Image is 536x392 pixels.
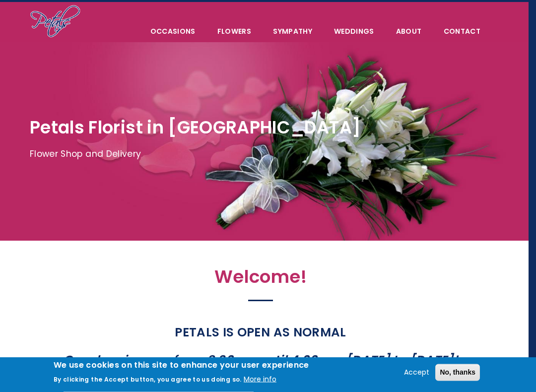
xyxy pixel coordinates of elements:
strong: PETALS IS OPEN AS NORMAL [175,324,346,341]
a: Sympathy [263,21,323,42]
strong: Our shop is open from 8.30am until 4.00pm, [DATE] to [DATE]! [63,352,458,369]
button: No, thanks [435,364,480,381]
h2: Welcome! [45,267,476,293]
span: Petals Florist in [GEOGRAPHIC_DATA] [30,116,361,140]
a: About [386,21,432,42]
span: Occasions [140,21,206,42]
a: Flowers [207,21,262,42]
a: Contact [433,21,491,42]
button: Accept [400,367,433,379]
img: Home [30,5,81,40]
p: Flower Shop and Delivery [30,147,491,162]
h2: We use cookies on this site to enhance your user experience [54,360,309,371]
p: By clicking the Accept button, you agree to us doing so. [54,375,242,384]
span: Weddings [324,21,385,42]
button: More info [244,374,276,386]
